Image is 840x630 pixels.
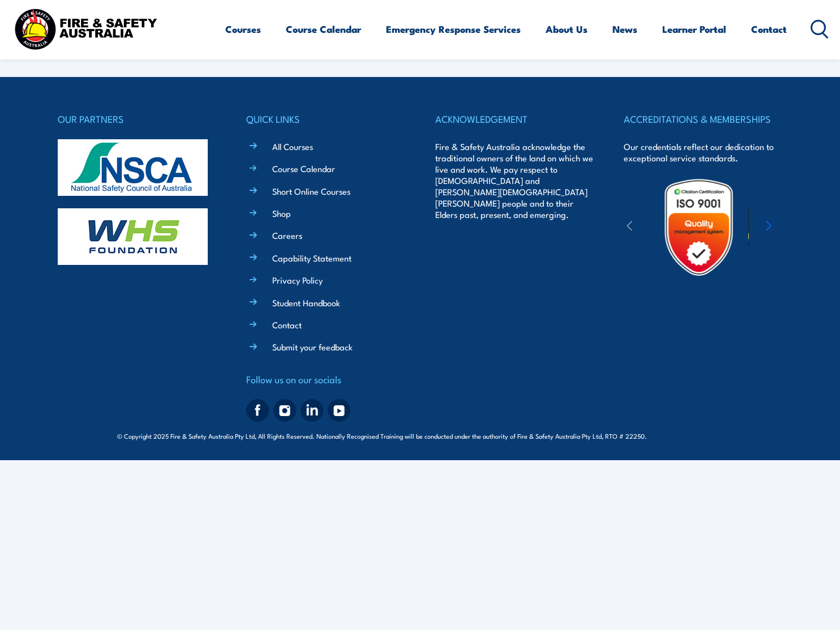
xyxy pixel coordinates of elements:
[612,14,637,44] a: News
[386,14,521,44] a: Emergency Response Services
[58,111,216,127] h4: OUR PARTNERS
[435,141,594,220] p: Fire & Safety Australia acknowledge the traditional owners of the land on which we live and work....
[246,371,405,387] h4: Follow us on our socials
[272,274,323,286] a: Privacy Policy
[435,111,594,127] h4: ACKNOWLEDGEMENT
[272,229,302,241] a: Careers
[246,111,405,127] h4: QUICK LINKS
[684,430,723,441] a: KND Digital
[649,178,748,277] img: Untitled design (19)
[624,141,782,164] p: Our credentials reflect our dedication to exceptional service standards.
[272,297,340,308] a: Student Handbook
[58,139,208,196] img: nsca-logo-footer
[751,14,787,44] a: Contact
[58,208,208,265] img: whs-logo-footer
[225,14,261,44] a: Courses
[272,185,350,197] a: Short Online Courses
[660,431,723,440] span: Site:
[272,341,353,353] a: Submit your feedback
[272,207,291,219] a: Shop
[272,252,352,264] a: Capability Statement
[272,140,313,152] a: All Courses
[286,14,361,44] a: Course Calendar
[624,111,782,127] h4: ACCREDITATIONS & MEMBERSHIPS
[546,14,588,44] a: About Us
[272,319,302,331] a: Contact
[272,162,335,174] a: Course Calendar
[117,430,723,441] span: © Copyright 2025 Fire & Safety Australia Pty Ltd, All Rights Reserved. Nationally Recognised Trai...
[662,14,726,44] a: Learner Portal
